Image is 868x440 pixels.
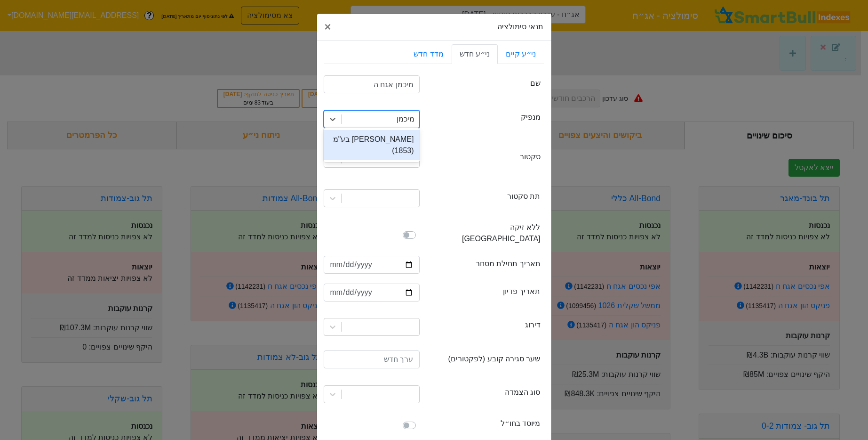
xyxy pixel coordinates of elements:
label: סקטור [520,151,541,163]
div: [PERSON_NAME] בע"מ (1853) [324,130,420,160]
a: מדד חדש [406,44,451,64]
input: ערך חדש [324,350,420,368]
label: סוג הצמדה [505,387,540,398]
label: שם [530,78,541,89]
span: × [325,20,331,33]
a: ני״ע קיים [498,44,544,64]
label: מנפיק [521,112,541,123]
a: ני״ע חדש [452,44,498,64]
label: שער סגירה קובע (לפקטורים) [448,353,541,365]
label: תת סקטור [507,191,540,202]
input: ערך חדש [324,75,420,93]
label: מיוסד בחו״ל [501,418,540,429]
label: ללא זיקה [GEOGRAPHIC_DATA] [430,222,541,244]
div: תנאי סימולציה [317,14,551,41]
label: דירוג [525,319,541,331]
label: תאריך פדיון [503,286,540,297]
label: תאריך תחילת מסחר [476,258,541,269]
